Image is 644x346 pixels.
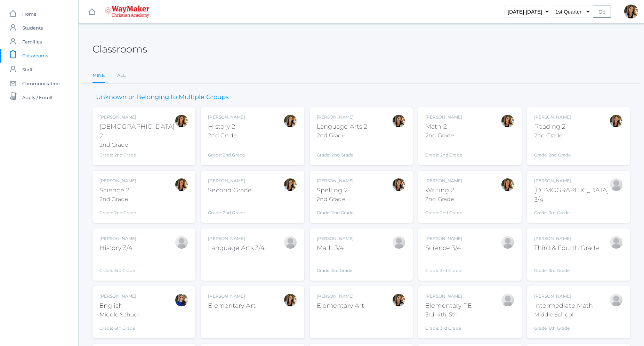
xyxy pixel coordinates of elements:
div: [PERSON_NAME] [425,178,462,184]
div: Joshua Bennett [609,235,623,249]
div: Reading 2 [534,122,571,131]
span: Staff [22,63,32,77]
div: Grade: 2nd Grade [425,206,462,216]
img: 4_waymaker-logo-stack-white.png [105,6,150,18]
span: Apply / Enroll [22,90,53,104]
div: Amber Farnes [609,114,623,128]
div: [PERSON_NAME] [99,178,136,184]
div: 2nd Grade [425,195,462,203]
div: Third & Fourth Grade [534,243,599,253]
div: Amber Farnes [283,293,297,307]
div: [PERSON_NAME] [425,114,462,120]
div: 2nd Grade [317,131,368,140]
div: Math 3/4 [317,243,354,253]
a: Mine [92,69,105,83]
div: Amber Farnes [501,178,515,192]
div: Grade: 2nd Grade [317,143,368,158]
div: English [99,301,139,311]
div: Amber Farnes [392,293,406,307]
div: Language Arts 2 [317,122,368,131]
div: [PERSON_NAME] [208,293,255,299]
div: Grade: 3rd Grade [425,256,462,274]
div: Middle School [534,311,593,319]
div: Grade: 2nd Grade [99,206,136,216]
div: Science 2 [99,186,136,195]
div: History 3/4 [99,243,136,253]
div: [PERSON_NAME] [208,235,265,242]
div: Amber Farnes [501,114,515,128]
span: Home [22,7,37,21]
span: Classrooms [22,49,48,63]
div: Amber Farnes [392,178,406,192]
div: [PERSON_NAME] [534,235,599,242]
div: Intermediate Math [534,301,593,311]
div: 2nd Grade [99,195,136,203]
div: Grade: 2nd Grade [208,143,245,158]
div: Stephanie Todhunter [175,293,188,307]
div: Writing 2 [425,186,462,195]
div: Bonnie Posey [609,293,623,307]
div: Grade: 3rd Grade [534,207,609,216]
h3: Unknown or Belonging to Multiple Groups [92,94,232,101]
span: Students [22,21,43,35]
div: Amber Farnes [175,114,188,128]
div: [PERSON_NAME] [317,235,354,242]
div: Elementary Art [317,301,364,311]
div: Grade: 2nd Grade [208,198,252,216]
div: [PERSON_NAME] [425,235,462,242]
div: Grade: 6th Grade [99,322,139,331]
div: [DEMOGRAPHIC_DATA] 3/4 [534,186,609,204]
div: Spelling 2 [317,186,354,195]
div: 2nd Grade [208,131,245,140]
div: Grade: 3rd Grade [534,256,599,274]
div: Amber Farnes [392,114,406,128]
div: Joshua Bennett [175,235,188,249]
div: Joshua Bennett [501,293,515,307]
div: Grade: 2nd Grade [534,143,571,158]
div: Amber Farnes [175,178,188,192]
div: [PERSON_NAME] [534,114,571,120]
input: Go [593,6,611,18]
div: Language Arts 3/4 [208,243,265,253]
span: Families [22,35,42,49]
div: Amber Farnes [283,178,297,192]
div: [PERSON_NAME] [534,178,609,184]
div: Joshua Bennett [392,235,406,249]
div: [PERSON_NAME] [317,293,364,299]
span: Communication [22,77,60,90]
div: Grade: 2nd Grade [99,152,175,158]
div: [PERSON_NAME] [99,293,139,299]
div: [PERSON_NAME] [425,293,472,299]
div: Math 2 [425,122,462,131]
div: 2nd Grade [425,131,462,140]
div: Grade: 2nd Grade [425,143,462,158]
div: [PERSON_NAME] [99,114,175,120]
div: Second Grade [208,186,252,195]
div: Joshua Bennett [609,178,623,192]
div: 3rd, 4th, 5th [425,311,472,319]
div: Grade: 2nd Grade [317,206,354,216]
div: Grade: 3rd Grade [425,322,472,331]
div: Amber Farnes [283,114,297,128]
div: [DEMOGRAPHIC_DATA] 2 [99,122,175,141]
div: [PERSON_NAME] [208,114,245,120]
div: Grade: 3rd Grade [99,256,136,274]
div: Joshua Bennett [501,235,515,249]
div: 2nd Grade [534,131,571,140]
div: Joshua Bennett [283,235,297,249]
div: Grade: 6th Grade [534,322,593,331]
div: [PERSON_NAME] [99,235,136,242]
div: Middle School [99,311,139,319]
div: Elementary PE [425,301,472,311]
div: Science 3/4 [425,243,462,253]
div: 2nd Grade [99,141,175,149]
a: All [117,69,126,82]
div: History 2 [208,122,245,131]
div: [PERSON_NAME] [317,178,354,184]
div: [PERSON_NAME] [534,293,593,299]
div: Grade: 3rd Grade [317,256,354,274]
div: [PERSON_NAME] [208,178,252,184]
h2: Classrooms [92,44,147,55]
div: Amber Farnes [624,5,638,18]
div: 2nd Grade [317,195,354,203]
